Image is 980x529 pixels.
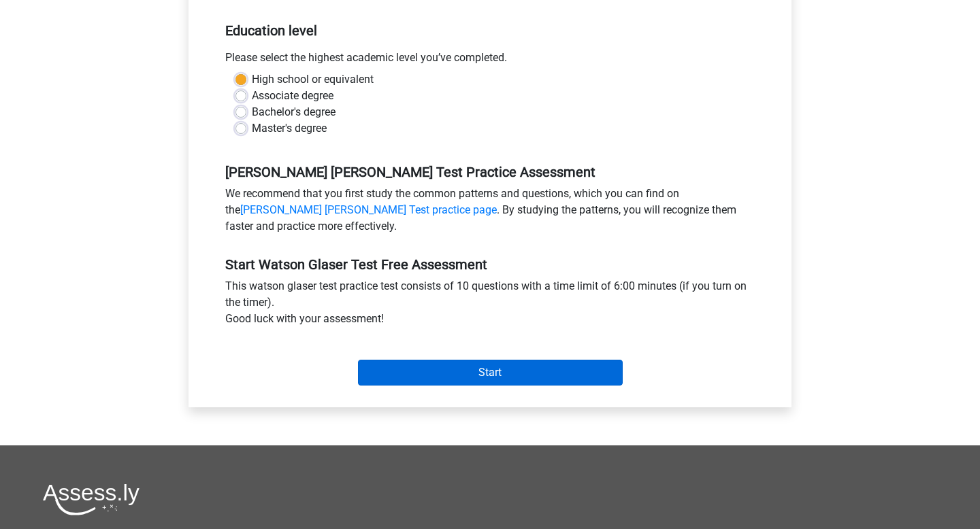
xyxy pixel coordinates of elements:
div: Please select the highest academic level you’ve completed. [215,50,765,71]
h5: Education level [225,17,755,44]
label: Associate degree [252,88,333,104]
div: This watson glaser test practice test consists of 10 questions with a time limit of 6:00 minutes ... [215,278,765,332]
h5: [PERSON_NAME] [PERSON_NAME] Test Practice Assessment [225,164,755,180]
a: [PERSON_NAME] [PERSON_NAME] Test practice page [240,203,497,216]
label: High school or equivalent [252,71,374,88]
label: Master's degree [252,120,327,137]
div: We recommend that you first study the common patterns and questions, which you can find on the . ... [215,186,765,240]
input: Start [358,360,623,386]
label: Bachelor's degree [252,104,336,120]
img: Assessly logo [43,483,140,515]
h5: Start Watson Glaser Test Free Assessment [225,256,755,273]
